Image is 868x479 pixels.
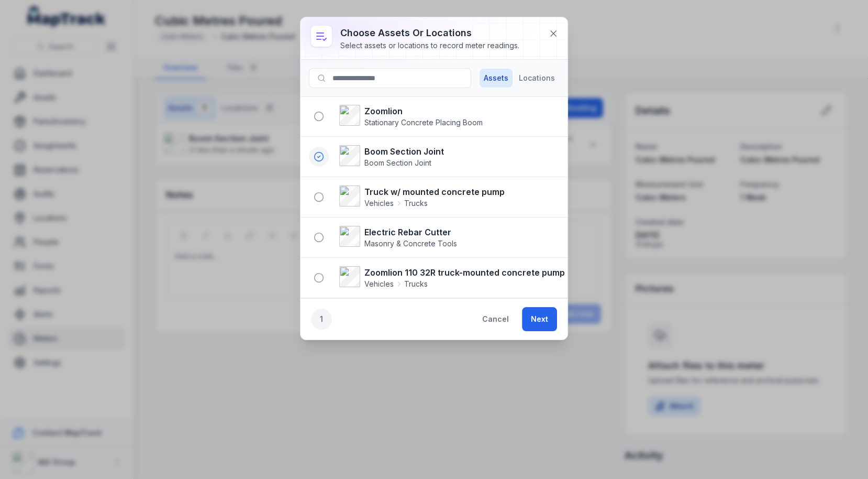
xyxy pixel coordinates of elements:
strong: Zoomlion 110 32R truck-mounted concrete pump [364,266,565,279]
strong: Electric Rebar Cutter [364,226,457,238]
div: Select assets or locations to record meter readings. [340,40,519,51]
button: Locations [515,69,559,88]
button: Assets [480,69,513,88]
div: 1 [311,309,332,330]
strong: Boom Section Joint [364,145,444,158]
span: Stationary Concrete Placing Boom [364,118,483,127]
span: Vehicles [364,198,394,209]
strong: Truck w/ mounted concrete pump [364,186,505,198]
span: Vehicles [364,279,394,289]
span: Trucks [404,279,428,289]
button: Next [522,307,557,331]
span: Trucks [404,198,428,209]
h3: Choose assets or locations [340,26,519,40]
span: Boom Section Joint [364,158,431,167]
span: Masonry & Concrete Tools [364,239,457,248]
strong: Zoomlion [364,105,483,117]
button: Cancel [473,307,518,331]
